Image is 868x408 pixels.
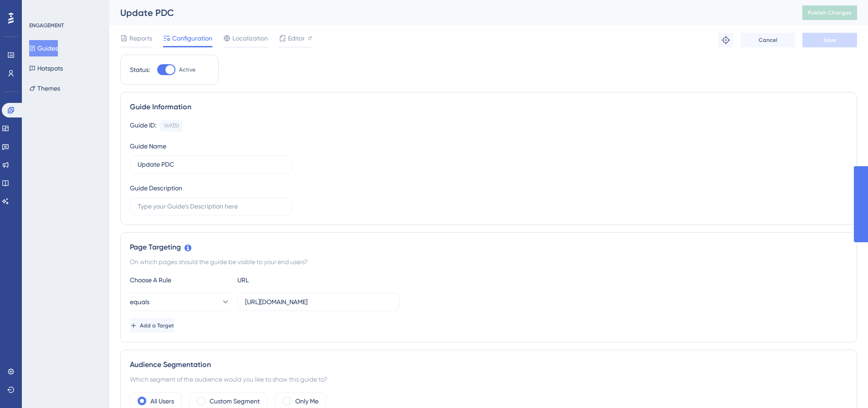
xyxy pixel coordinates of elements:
button: Cancel [740,33,795,47]
input: Type your Guide’s Description here [138,201,284,211]
button: Publish Changes [802,5,857,20]
span: Editor [288,33,305,44]
span: equals [130,296,149,307]
div: Guide Description [130,183,182,194]
label: Only Me [295,396,318,407]
div: Guide Name [130,141,166,152]
div: On which pages should the guide be visible to your end users? [130,256,847,267]
div: Status: [130,64,150,75]
span: Active [179,66,195,73]
button: Save [802,33,857,47]
span: Add a Target [140,322,174,329]
span: Localization [232,33,268,44]
div: Update PDC [120,6,780,19]
button: Themes [29,80,60,97]
div: 149351 [164,122,179,129]
button: equals [130,293,230,311]
div: Guide ID: [130,120,156,132]
span: Publish Changes [808,9,852,16]
button: Hotspots [29,60,63,76]
span: Save [823,36,836,44]
button: Add a Target [130,318,174,333]
span: Configuration [172,33,212,44]
span: Reports [129,33,152,44]
input: yourwebsite.com/path [245,297,392,307]
div: Page Targeting [130,242,847,253]
iframe: UserGuiding AI Assistant Launcher [830,372,857,399]
div: Choose A Rule [130,275,230,286]
label: Custom Segment [210,396,260,407]
label: All Users [150,396,174,407]
span: Cancel [759,36,777,44]
div: Audience Segmentation [130,359,847,370]
div: URL [237,275,338,286]
button: Guides [29,40,58,56]
div: ENGAGEMENT [29,22,64,29]
div: Which segment of the audience would you like to show this guide to? [130,374,847,385]
div: Guide Information [130,102,847,112]
input: Type your Guide’s Name here [138,159,284,169]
